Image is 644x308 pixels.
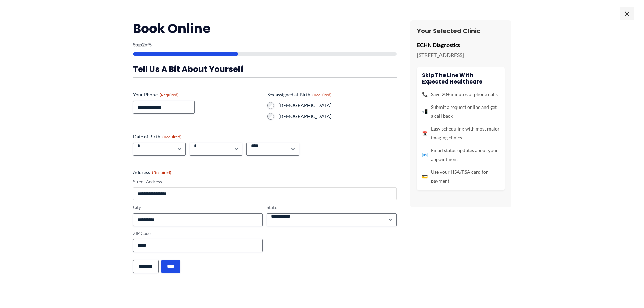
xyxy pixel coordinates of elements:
li: Email status updates about your appointment [422,146,500,164]
span: × [620,7,634,20]
p: ECHN Diagnostics [417,40,505,50]
h3: Tell us a bit about yourself [133,64,397,74]
span: (Required) [162,134,182,139]
label: Street Address [133,179,397,185]
label: City [133,204,263,211]
span: 2 [142,42,145,47]
span: (Required) [312,92,332,97]
span: 📧 [422,150,428,159]
span: 📅 [422,129,428,138]
span: 💳 [422,172,428,181]
h4: Skip the line with Expected Healthcare [422,72,500,85]
label: State [267,204,397,211]
span: 5 [149,42,152,47]
span: (Required) [152,170,171,175]
label: ZIP Code [133,230,263,237]
span: 📲 [422,107,428,116]
legend: Address [133,169,171,176]
span: (Required) [160,92,179,97]
legend: Date of Birth [133,133,182,140]
li: Submit a request online and get a call back [422,103,500,120]
legend: Sex assigned at Birth [267,91,332,98]
li: Save 20+ minutes of phone calls [422,90,500,99]
span: 📞 [422,90,428,99]
label: Your Phone [133,91,262,98]
h2: Book Online [133,20,397,37]
li: Use your HSA/FSA card for payment [422,168,500,185]
p: [STREET_ADDRESS] [417,50,505,60]
p: Step of [133,42,397,47]
label: [DEMOGRAPHIC_DATA] [278,113,397,120]
li: Easy scheduling with most major imaging clinics [422,124,500,142]
label: [DEMOGRAPHIC_DATA] [278,102,397,109]
h3: Your Selected Clinic [417,27,505,35]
